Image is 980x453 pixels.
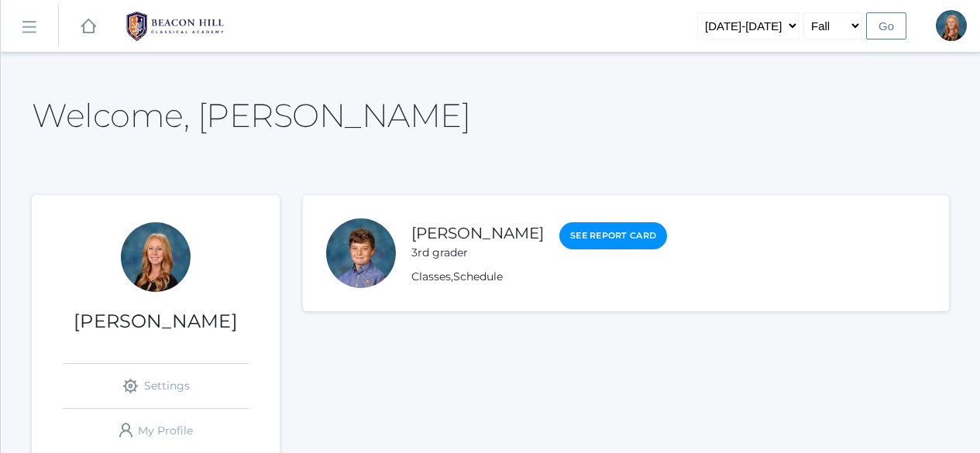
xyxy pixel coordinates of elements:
a: [PERSON_NAME] [411,224,544,242]
a: See Report Card [559,222,667,249]
div: Shiloh Canty [326,218,396,288]
a: My Profile [63,409,249,453]
div: Nicole Canty [121,222,191,292]
h2: Welcome, [PERSON_NAME] [32,98,470,133]
div: 3rd grader [411,245,544,261]
div: , [411,269,667,285]
a: Schedule [453,269,503,283]
input: Go [866,12,906,39]
h1: [PERSON_NAME] [32,311,280,331]
div: Nicole Canty [936,10,967,41]
img: BHCALogos-05-308ed15e86a5a0abce9b8dd61676a3503ac9727e845dece92d48e8588c001991.png [117,7,233,46]
a: Settings [63,364,249,408]
a: Classes [411,269,451,283]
